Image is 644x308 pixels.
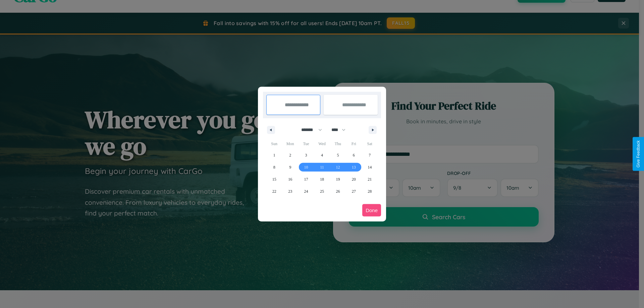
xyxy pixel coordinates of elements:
[314,173,330,185] button: 18
[266,161,282,173] button: 8
[368,185,372,197] span: 28
[314,161,330,173] button: 11
[298,161,314,173] button: 10
[273,161,275,173] span: 8
[298,149,314,161] button: 3
[337,149,339,161] span: 5
[266,149,282,161] button: 1
[330,185,346,197] button: 26
[282,185,298,197] button: 23
[298,138,314,149] span: Tue
[353,149,355,161] span: 6
[289,161,291,173] span: 9
[362,204,381,217] button: Done
[289,149,291,161] span: 2
[346,149,362,161] button: 6
[362,138,378,149] span: Sat
[314,138,330,149] span: Wed
[362,173,378,185] button: 21
[314,149,330,161] button: 4
[352,161,356,173] span: 13
[320,173,324,185] span: 18
[320,185,324,197] span: 25
[330,173,346,185] button: 19
[362,161,378,173] button: 14
[346,173,362,185] button: 20
[330,149,346,161] button: 5
[304,185,308,197] span: 24
[282,161,298,173] button: 9
[320,161,324,173] span: 11
[266,173,282,185] button: 15
[368,161,372,173] span: 14
[304,173,308,185] span: 17
[272,173,276,185] span: 15
[298,185,314,197] button: 24
[636,140,641,168] div: Give Feedback
[362,149,378,161] button: 7
[288,185,292,197] span: 23
[336,185,340,197] span: 26
[369,149,371,161] span: 7
[304,161,308,173] span: 10
[321,149,323,161] span: 4
[330,138,346,149] span: Thu
[346,185,362,197] button: 27
[266,185,282,197] button: 22
[352,185,356,197] span: 27
[282,138,298,149] span: Mon
[266,138,282,149] span: Sun
[282,173,298,185] button: 16
[282,149,298,161] button: 2
[346,161,362,173] button: 13
[336,173,340,185] span: 19
[352,173,356,185] span: 20
[305,149,307,161] span: 3
[330,161,346,173] button: 12
[368,173,372,185] span: 21
[346,138,362,149] span: Fri
[362,185,378,197] button: 28
[272,185,276,197] span: 22
[298,173,314,185] button: 17
[336,161,340,173] span: 12
[288,173,292,185] span: 16
[314,185,330,197] button: 25
[273,149,275,161] span: 1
